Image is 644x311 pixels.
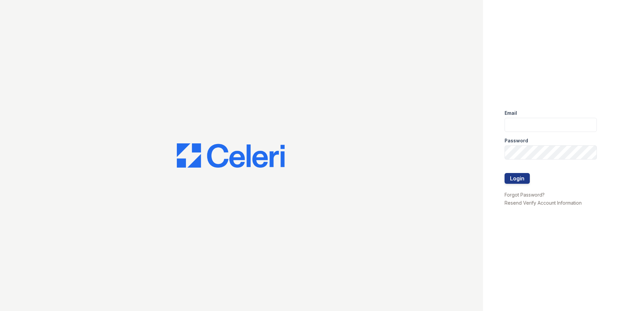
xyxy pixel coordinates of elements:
[505,110,517,116] label: Email
[505,192,545,198] a: Forgot Password?
[505,173,530,184] button: Login
[177,143,285,168] img: CE_Logo_Blue-a8612792a0a2168367f1c8372b55b34899dd931a85d93a1a3d3e32e68fde9ad4.png
[505,137,528,144] label: Password
[505,200,582,206] a: Resend Verify Account Information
